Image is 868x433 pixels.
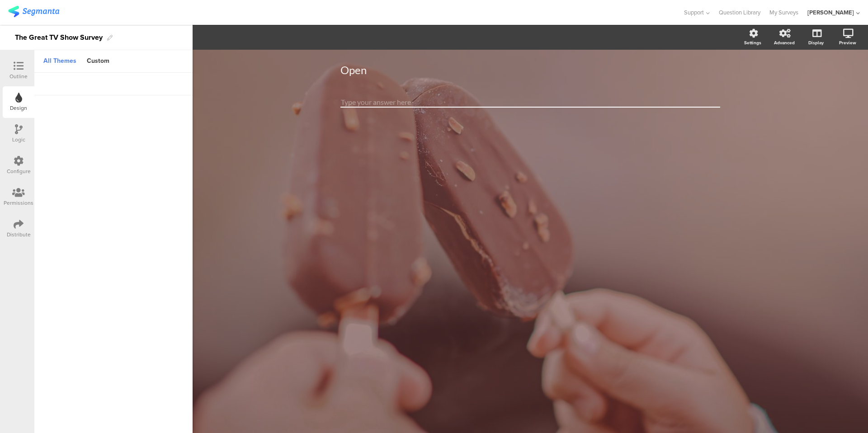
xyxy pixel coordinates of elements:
div: Preview [839,39,856,46]
div: Custom [82,54,114,69]
p: Open [340,63,720,77]
div: All Themes [39,54,81,69]
div: Distribute [7,231,31,239]
div: Display [808,39,824,46]
div: Settings [744,39,761,46]
div: Logic [12,136,25,144]
img: segmanta logo [8,6,59,17]
div: Advanced [774,39,795,46]
div: Permissions [4,199,33,207]
div: [PERSON_NAME] [807,8,854,17]
div: The Great TV Show Survey [15,30,103,45]
div: Configure [7,167,31,175]
div: Outline [9,72,28,80]
div: Design [10,104,27,112]
span: Support [684,8,704,17]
